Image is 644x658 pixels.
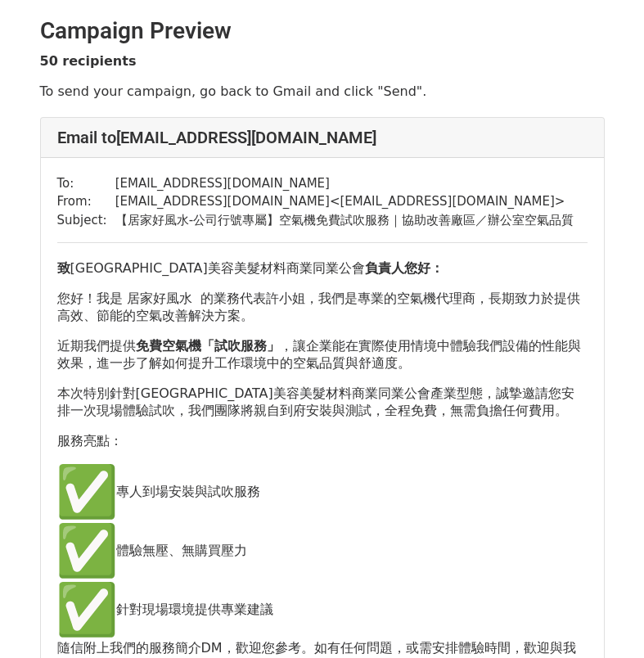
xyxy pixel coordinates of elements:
[115,211,574,230] td: 【居家好風水-公司行號專屬】空氣機免費試吹服務｜協助改善廠區／辦公室空氣品質
[365,260,444,276] strong: 負責人您好：
[57,337,588,372] p: 近期我們提供 ， 讓企業能在實際使用情境中體驗我們設備的性能與效果， 進一步了解如何提升工作環境中的空氣品質與舒適度。
[57,432,588,449] p: 服務亮點：
[57,580,588,639] p: 針對現場環境提供專業建議
[57,259,588,277] p: [GEOGRAPHIC_DATA]美容美髮材料商業同業公會
[57,462,116,521] img: ✅
[40,83,605,100] p: To send your campaign, go back to Gmail and click "Send".
[115,192,574,211] td: [EMAIL_ADDRESS][DOMAIN_NAME] < [EMAIL_ADDRESS][DOMAIN_NAME] >
[136,338,280,354] strong: 免費空氣機「試吹服務」
[57,521,116,580] img: ✅
[57,192,115,211] td: From:
[57,290,588,324] p: 您好！我是 居家好風水 的業務代表許小姐，我們是專業的空氣機代理商， 長期致力於提供高效、節能的空氣改善解決方案。
[115,174,574,193] td: [EMAIL_ADDRESS][DOMAIN_NAME]
[57,128,588,147] h4: Email to [EMAIL_ADDRESS][DOMAIN_NAME]
[57,211,115,230] td: Subject:
[57,385,588,419] p: 本次特別針對[GEOGRAPHIC_DATA]美容美髮材料商業同業公會產業型態，誠摯邀請您安排一次現場體驗試吹， 我們團隊將親自到府安裝與測試，全程免費，無需負擔任何費用。
[57,462,588,521] p: 專人到場安裝與試吹服務
[40,53,137,69] strong: 50 recipients
[57,580,116,639] img: ✅
[57,174,115,193] td: To:
[57,521,588,580] p: 體驗無壓、無購買壓力
[40,17,605,45] h2: Campaign Preview
[57,260,70,276] strong: 致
